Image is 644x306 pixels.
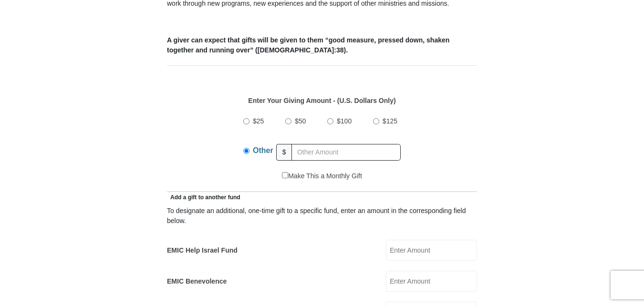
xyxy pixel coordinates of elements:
span: Other [253,146,273,154]
input: Enter Amount [386,271,477,292]
label: EMIC Help Israel Fund [167,245,238,255]
span: $25 [253,117,264,125]
strong: Enter Your Giving Amount - (U.S. Dollars Only) [248,97,395,104]
span: Add a gift to another fund [167,194,240,201]
label: Make This a Monthly Gift [282,171,362,181]
span: $125 [383,117,397,125]
div: To designate an additional, one-time gift to a specific fund, enter an amount in the correspondin... [167,206,477,226]
input: Make This a Monthly Gift [282,172,288,178]
label: EMIC Benevolence [167,276,227,286]
b: A giver can expect that gifts will be given to them “good measure, pressed down, shaken together ... [167,36,449,54]
input: Other Amount [291,144,401,161]
span: $50 [295,117,306,125]
span: $ [276,144,292,161]
input: Enter Amount [386,240,477,261]
span: $100 [337,117,352,125]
